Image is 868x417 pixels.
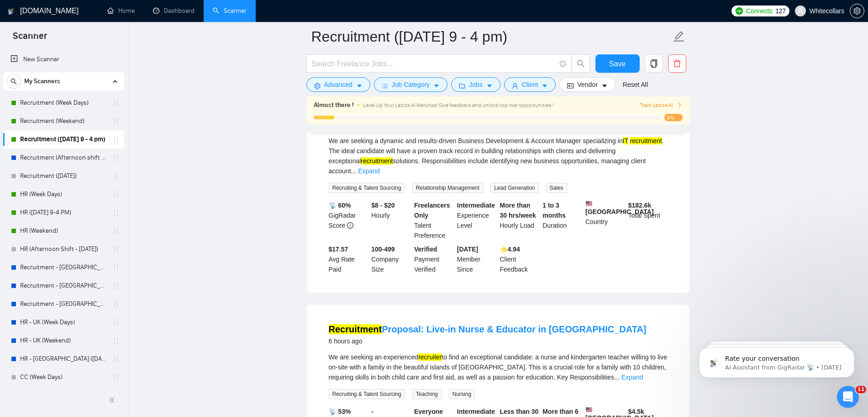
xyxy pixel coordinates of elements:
[112,191,120,198] span: holder
[586,406,592,413] img: 🇺🇸
[20,167,107,185] a: Recruitment ([DATE])
[746,6,773,16] span: Connects:
[329,246,348,253] b: $17.57
[418,353,442,361] mark: recruiter
[560,61,566,67] span: info-circle
[20,258,107,277] a: Recruitment - [GEOGRAPHIC_DATA] (Week Days)
[451,77,500,92] button: folderJobscaret-down
[8,4,14,19] img: logo
[586,200,592,207] img: 🇺🇸
[112,99,120,107] span: holder
[382,82,388,89] span: bars
[412,389,442,399] span: Teaching
[361,157,393,165] mark: recruitment
[20,149,107,167] a: Recruitment (Afternoon shift - [DATE])
[668,59,686,68] span: delete
[329,136,668,176] div: We are seeking a dynamic and results-driven Business Development & Account Manager specializing i...
[329,324,382,334] mark: Recruitment
[640,101,682,110] button: Train Laziza AI
[850,4,864,18] button: setting
[486,82,493,89] span: caret-down
[24,72,60,91] span: My Scanners
[522,80,538,90] span: Client
[614,374,620,381] span: ...
[112,154,120,161] span: holder
[112,172,120,180] span: holder
[392,80,430,90] span: Job Category
[541,200,584,241] div: Duration
[20,130,107,149] a: Recruitment ([DATE] 9 - 4 pm)
[314,100,354,110] span: Almost there !
[500,246,520,253] b: ⭐️ 4.94
[601,82,608,89] span: caret-down
[371,408,374,415] b: -
[623,80,648,90] a: Reset All
[457,408,495,415] b: Intermediate
[374,77,447,92] button: barsJob Categorycaret-down
[457,202,495,209] b: Intermediate
[356,82,363,89] span: caret-down
[329,324,647,334] a: RecruitmentProposal: Live-in Nurse & Educator in [GEOGRAPHIC_DATA]
[7,78,21,85] span: search
[628,202,652,209] b: $ 182.6k
[112,264,120,271] span: holder
[327,200,370,241] div: GigRadar Score
[469,80,483,90] span: Jobs
[327,244,370,274] div: Avg Rate Paid
[329,389,405,399] span: Recruiting & Talent Sourcing
[455,244,498,274] div: Member Since
[20,277,107,295] a: Recruitment - [GEOGRAPHIC_DATA] (Weekend)
[609,58,626,69] span: Save
[542,82,548,89] span: caret-down
[559,77,615,92] button: idcardVendorcaret-down
[630,137,662,144] mark: recruitment
[850,7,864,15] span: setting
[797,8,804,14] span: user
[621,374,643,381] a: Expand
[20,240,107,258] a: HR (Afternoon Shift - [DATE])
[498,244,541,274] div: Client Feedback
[363,102,554,108] span: Level Up Your Laziza AI Matches! Give feedback and unlock top-tier opportunities !
[369,244,412,274] div: Company Size
[20,331,107,350] a: HR - UK (Weekend)
[20,185,107,203] a: HR (Week Days)
[20,203,107,222] a: HR ([DATE] 9-4 PM)
[856,386,866,393] span: 11
[358,167,379,175] a: Expand
[11,50,117,69] a: New Scanner
[572,59,589,68] span: search
[459,82,465,89] span: folder
[412,183,483,193] span: Relationship Management
[153,7,195,15] a: dashboardDashboard
[449,389,475,399] span: Nursing
[306,77,370,92] button: settingAdvancedcaret-down
[312,58,556,69] input: Search Freelance Jobs...
[457,246,478,253] b: [DATE]
[5,29,54,48] span: Scanner
[329,352,668,382] div: We are seeking an experienced to find an exceptional candidate: a nurse and kindergarten teacher ...
[626,200,669,241] div: Total Spent
[20,94,107,112] a: Recruitment (Week Days)
[645,54,663,73] button: copy
[542,202,566,219] b: 1 to 3 months
[213,7,247,15] a: searchScanner
[685,328,868,392] iframe: Intercom notifications message
[20,222,107,240] a: HR (Weekend)
[112,374,120,381] span: holder
[112,136,120,143] span: holder
[347,222,353,229] span: info-circle
[20,350,107,368] a: HR - [GEOGRAPHIC_DATA] ([DATE] - Fri)
[414,408,443,415] b: Everyone
[775,6,785,16] span: 127
[329,408,351,415] b: 📡 53%
[500,202,536,219] b: More than 30 hrs/week
[20,313,107,331] a: HR - UK (Week Days)
[112,355,120,363] span: holder
[490,183,538,193] span: Lead Generation
[595,54,640,73] button: Save
[112,227,120,235] span: holder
